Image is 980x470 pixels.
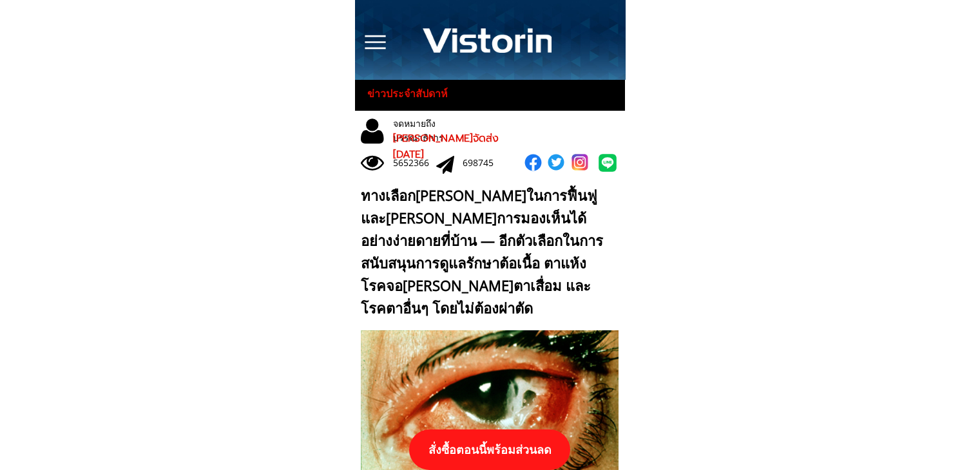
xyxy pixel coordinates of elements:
div: ทางเลือก[PERSON_NAME]ในการฟื้นฟูและ[PERSON_NAME]การมองเห็นได้อย่างง่ายดายที่บ้าน — อีกตัวเลือกในก... [361,184,613,320]
div: 698745 [463,156,506,170]
p: สั่งซื้อตอนนี้พร้อมส่วนลด [409,429,570,470]
div: จดหมายถึงบรรณาธิการ [393,117,486,146]
div: 5652366 [393,156,436,170]
span: [PERSON_NAME]จัดส่ง [DATE] [393,131,499,163]
h3: ข่าวประจำสัปดาห์ [367,86,459,102]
